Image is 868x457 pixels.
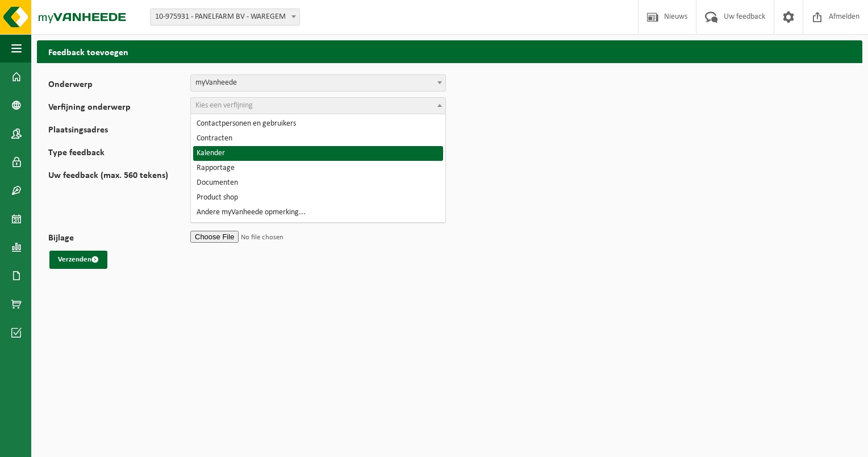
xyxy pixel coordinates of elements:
[48,171,190,222] label: Uw feedback (max. 560 tekens)
[193,146,443,161] li: Kalender
[151,9,299,25] span: 10-975931 - PANELFARM BV - WAREGEM
[193,205,443,220] li: Andere myVanheede opmerking...
[48,103,190,114] label: Verfijning onderwerp
[48,148,190,160] label: Type feedback
[191,75,445,91] span: myVanheede
[193,190,443,205] li: Product shop
[193,176,443,190] li: Documenten
[48,80,190,92] label: Onderwerp
[190,74,446,92] span: myVanheede
[193,131,443,146] li: Contracten
[48,234,190,245] label: Bijlage
[37,40,862,63] h2: Feedback toevoegen
[195,101,253,110] span: Kies een verfijning
[48,126,190,137] label: Plaatsingsadres
[49,251,107,269] button: Verzenden
[150,9,300,26] span: 10-975931 - PANELFARM BV - WAREGEM
[193,117,443,131] li: Contactpersonen en gebruikers
[193,161,443,176] li: Rapportage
